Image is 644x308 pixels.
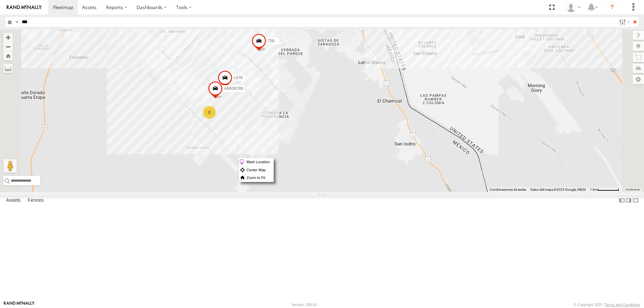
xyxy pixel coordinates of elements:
label: Measure [3,64,13,73]
span: L678 [234,75,243,80]
label: Zoom to Fit [239,174,273,182]
label: Dock Summary Table to the Right [625,196,632,205]
div: 2 [203,106,216,119]
i: ? [607,2,618,13]
a: Condiciones (se abre en una nueva pestaña) [626,188,640,191]
a: Visit our Website [4,301,35,308]
span: Datos del mapa ©2025 Google, INEGI [530,188,586,191]
span: 1 km [590,188,597,191]
label: Assets [3,196,24,205]
label: Hide Summary Table [632,196,639,205]
div: MANUEL HERNANDEZ [563,2,583,12]
button: Zoom out [3,42,13,51]
label: Search Filter Options [616,17,631,27]
div: © Copyright 2025 - [574,303,640,307]
span: 756 [268,39,274,43]
label: Mark Location [239,158,273,166]
a: Terms and Conditions [605,303,640,307]
label: Search Query [14,17,19,27]
img: rand-logo.svg [7,5,42,10]
span: AN536788 [224,86,243,91]
label: Map Settings [633,75,644,84]
button: Combinaciones de teclas [489,187,526,192]
div: Version: 309.01 [291,303,317,307]
label: Fences [24,196,47,205]
button: Zoom Home [3,51,13,60]
button: Escala del mapa: 1 km por 61 píxeles [588,187,621,192]
label: Dock Summary Table to the Left [619,196,625,205]
button: Arrastra el hombrecito naranja al mapa para abrir Street View [3,159,17,173]
button: Zoom in [3,33,13,42]
label: Center Map [239,166,273,174]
